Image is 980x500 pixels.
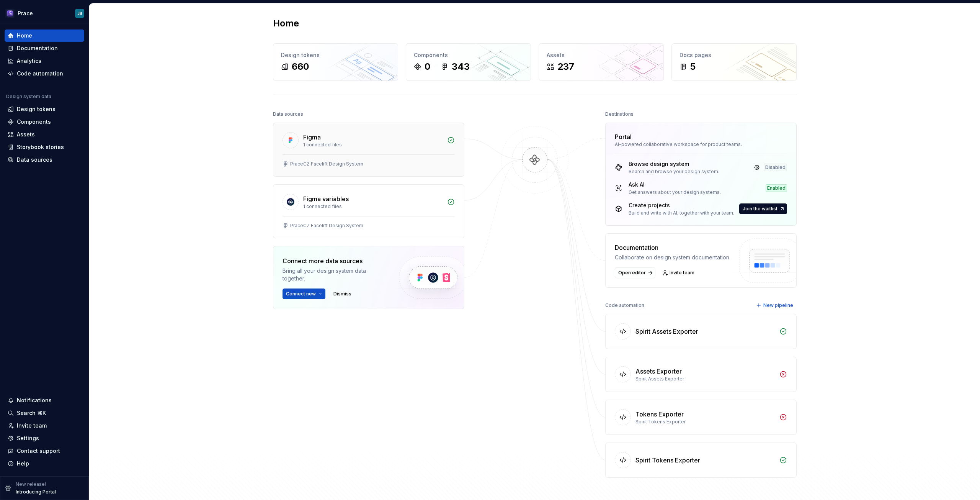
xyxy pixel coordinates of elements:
[286,291,316,297] span: Connect new
[629,169,719,175] div: Search and browse your design system.
[605,300,644,311] div: Code automation
[547,51,656,59] div: Assets
[671,43,797,81] a: Docs pages5
[281,51,390,59] div: Design tokens
[17,70,63,77] div: Code automation
[6,93,51,100] div: Design system data
[5,154,84,166] a: Data sources
[635,327,698,336] div: Spirit Assets Exporter
[18,10,33,17] div: Prace
[5,30,84,42] a: Home
[17,57,41,65] div: Analytics
[5,457,84,470] button: Help
[303,194,349,203] div: Figma variables
[5,128,84,141] a: Assets
[283,256,386,266] div: Connect more data sources
[17,44,58,52] div: Documentation
[303,203,443,210] div: 1 connected files
[764,164,787,171] div: Disabled
[629,202,734,209] div: Create projects
[5,42,84,54] a: Documentation
[615,141,787,148] div: AI-powered collaborative workspace for product teams.
[17,143,64,151] div: Storybook stories
[635,419,775,425] div: Spirit Tokens Exporter
[303,133,321,142] div: Figma
[17,156,52,164] div: Data sources
[557,61,574,73] div: 237
[635,376,775,382] div: Spirit Assets Exporter
[5,394,84,407] button: Notifications
[763,302,793,308] span: New pipeline
[77,10,82,16] div: JB
[5,445,84,457] button: Contact support
[273,17,299,30] h2: Home
[283,267,386,282] div: Bring all your design system data together.
[290,223,363,229] div: PraceCZ Facelift Design System
[679,51,789,59] div: Docs pages
[635,367,682,376] div: Assets Exporter
[17,32,32,39] div: Home
[5,55,84,67] a: Analytics
[17,460,29,467] div: Help
[17,409,46,417] div: Search ⌘K
[5,420,84,432] a: Invite team
[425,61,430,73] div: 0
[618,270,646,276] span: Open editor
[16,489,56,495] p: Introducing Portal
[333,291,351,297] span: Dismiss
[283,289,325,299] button: Connect new
[2,5,87,21] button: PraceJB
[17,422,47,430] div: Invite team
[743,206,777,212] span: Join the waitlist
[5,103,84,115] a: Design tokens
[17,131,35,138] div: Assets
[739,203,787,214] button: Join the waitlist
[5,67,84,80] a: Code automation
[414,51,523,59] div: Components
[766,184,787,192] div: Enabled
[5,407,84,419] button: Search ⌘K
[17,397,52,404] div: Notifications
[290,161,363,167] div: PraceCZ Facelift Design System
[16,481,46,487] p: New release!
[303,142,443,148] div: 1 connected files
[452,61,470,73] div: 343
[629,160,719,168] div: Browse design system
[615,132,632,141] div: Portal
[17,447,60,455] div: Contact support
[17,118,51,126] div: Components
[629,210,734,216] div: Build and write with AI, together with your team.
[5,9,15,18] img: 63932fde-23f0-455f-9474-7c6a8a4930cd.png
[605,109,634,120] div: Destinations
[670,270,694,276] span: Invite team
[273,184,464,238] a: Figma variables1 connected filesPraceCZ Facelift Design System
[5,141,84,153] a: Storybook stories
[330,289,355,299] button: Dismiss
[292,61,309,73] div: 660
[629,181,721,189] div: Ask AI
[754,300,797,311] button: New pipeline
[615,243,730,252] div: Documentation
[635,456,700,465] div: Spirit Tokens Exporter
[5,432,84,444] a: Settings
[539,43,664,81] a: Assets237
[615,267,655,278] a: Open editor
[615,254,730,261] div: Collaborate on design system documentation.
[273,123,464,177] a: Figma1 connected filesPraceCZ Facelift Design System
[406,43,531,81] a: Components0343
[5,116,84,128] a: Components
[17,434,39,442] div: Settings
[273,109,303,120] div: Data sources
[660,267,698,278] a: Invite team
[690,61,696,73] div: 5
[629,189,721,195] div: Get answers about your design systems.
[635,410,684,419] div: Tokens Exporter
[17,105,56,113] div: Design tokens
[273,43,398,81] a: Design tokens660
